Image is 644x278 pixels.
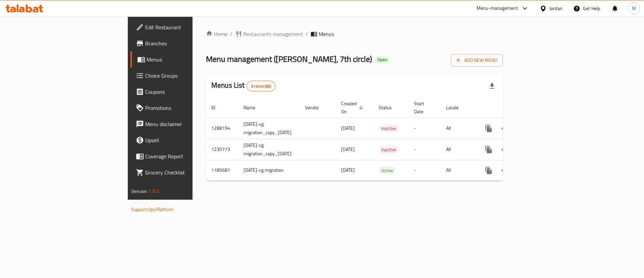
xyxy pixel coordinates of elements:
a: Menus [130,51,235,68]
div: Total records count [247,81,276,91]
span: Branches [145,39,230,47]
button: Add New Menu [451,54,503,67]
span: Locale [446,104,467,112]
span: Open [375,57,390,63]
button: Change Status [497,162,513,178]
span: Menu management ( [PERSON_NAME], 7th circle ) [206,51,372,67]
a: Edit Restaurant [130,19,235,35]
span: Vendor [305,104,328,112]
div: Active [379,166,396,174]
span: 3 record(s) [247,83,275,89]
span: Start Date [414,100,433,116]
span: Inactive [379,146,399,154]
a: Support.OpsPlatform [131,205,174,214]
a: Promotions [130,100,235,116]
span: 1.0.0 [149,187,159,196]
span: Active [379,167,396,174]
span: [DATE] [341,124,355,132]
span: Menus [319,30,334,38]
nav: breadcrumb [206,30,503,38]
td: All [441,160,475,181]
a: Choice Groups [130,68,235,84]
a: Coverage Report [130,148,235,164]
span: Grocery Checklist [145,168,230,176]
td: All [441,139,475,160]
div: Menu-management [477,4,518,12]
span: Menus [147,55,230,64]
a: Grocery Checklist [130,164,235,181]
button: more [481,162,497,178]
span: Choice Groups [145,72,230,80]
div: Jordan [549,5,562,12]
span: Edit Restaurant [145,23,230,31]
span: Restaurants management [243,30,303,38]
span: Add New Menu [456,56,497,65]
td: All [441,118,475,139]
li: / [306,30,308,38]
span: Menu disclaimer [145,120,230,128]
th: Actions [475,97,550,118]
span: Version: [131,187,148,196]
span: [DATE] [341,145,355,154]
div: Open [375,56,390,64]
a: Menu disclaimer [130,116,235,132]
button: more [481,142,497,158]
td: - [409,160,441,181]
h2: Menus List [211,80,275,91]
td: - [409,139,441,160]
span: Created On [341,100,365,116]
a: Upsell [130,132,235,148]
span: Status [379,104,400,112]
span: Coverage Report [145,152,230,160]
td: [DATE]-cg migration_copy_[DATE] [238,139,300,160]
span: [DATE] [341,166,355,174]
td: [DATE]-cg migration_copy_[DATE] [238,118,300,139]
span: ID [211,104,224,112]
td: [DATE]-cg migration [238,160,300,181]
a: Restaurants management [235,30,303,38]
a: Branches [130,35,235,51]
span: Coupons [145,88,230,96]
td: - [409,118,441,139]
button: more [481,120,497,136]
div: Export file [484,78,500,94]
table: enhanced table [206,97,550,181]
span: M [632,5,636,12]
span: Promotions [145,104,230,112]
span: Name [244,104,264,112]
div: Inactive [379,146,399,154]
span: Get support on: [131,198,162,207]
button: Change Status [497,120,513,136]
span: Inactive [379,125,399,132]
a: Coupons [130,84,235,100]
span: Upsell [145,136,230,144]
